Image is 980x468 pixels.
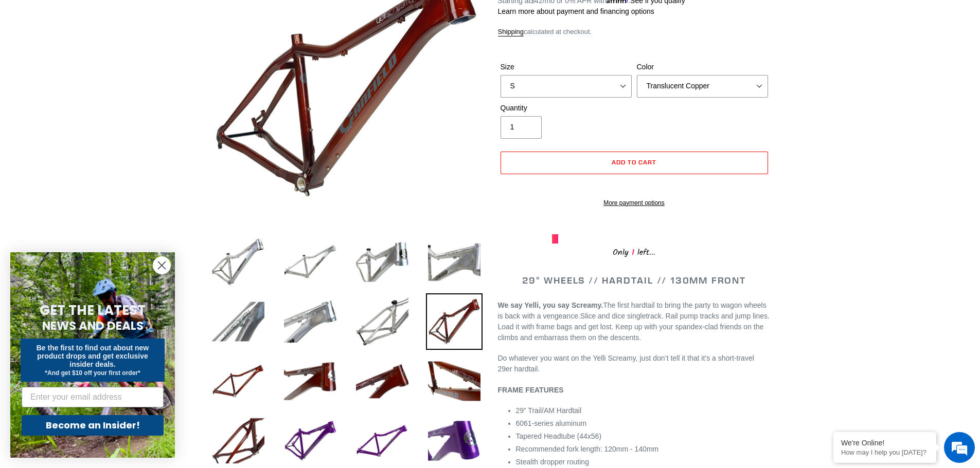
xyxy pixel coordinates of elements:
[498,28,524,36] a: Shipping
[354,293,411,350] img: Load image into Gallery viewer, YELLI SCREAMY - Frame Only
[282,293,338,350] img: Load image into Gallery viewer, YELLI SCREAMY - Frame Only
[498,300,771,343] p: Slice and dice singletrack. Rail pump tracks and jump lines. Load it with frame bags and get lost...
[841,439,929,447] div: We're Online!
[42,317,144,334] span: NEWS AND DEALS
[210,293,266,350] img: Load image into Gallery viewer, YELLI SCREAMY - Frame Only
[22,415,164,436] button: Become an Insider!
[637,62,768,72] label: Color
[426,293,483,350] img: Load image into Gallery viewer, YELLI SCREAMY - Frame Only
[354,234,411,290] img: Load image into Gallery viewer, YELLI SCREAMY - Frame Only
[210,234,266,290] img: Load image into Gallery viewer, YELLI SCREAMY - Frame Only
[45,369,140,377] span: *And get $10 off your first order*
[516,458,589,466] span: Stealth dropper routing
[282,234,338,290] img: Load image into Gallery viewer, YELLI SCREAMY - Frame Only
[498,7,654,15] a: Learn more about payment and financing options
[516,406,582,415] span: 29” Trail/AM Hardtail
[501,198,768,208] a: More payment options
[501,152,768,174] button: Add to cart
[522,274,746,286] span: 29" WHEELS // HARDTAIL // 130MM FRONT
[40,301,146,320] span: GET THE LATEST
[37,344,149,368] span: Be the first to find out about new product drops and get exclusive insider deals.
[516,445,659,453] span: Recommended fork length: 120mm - 140mm
[498,27,771,37] div: calculated at checkout.
[501,62,632,72] label: Size
[498,386,564,394] b: FRAME FEATURES
[426,234,483,290] img: Load image into Gallery viewer, YELLI SCREAMY - Frame Only
[426,353,483,409] img: Load image into Gallery viewer, YELLI SCREAMY - Frame Only
[498,301,603,309] b: We say Yelli, you say Screamy.
[354,353,411,409] img: Load image into Gallery viewer, YELLI SCREAMY - Frame Only
[282,353,338,409] img: Load image into Gallery viewer, YELLI SCREAMY - Frame Only
[210,353,266,409] img: Load image into Gallery viewer, YELLI SCREAMY - Frame Only
[498,354,754,373] span: Do whatever you want on the Yelli Screamy, just don’t tell it that it’s a short-travel 29er hardt...
[612,158,656,166] span: Add to cart
[516,432,602,440] span: Tapered Headtube (44x56)
[516,419,587,427] span: 6061-series aluminum
[552,244,717,259] div: Only left...
[501,103,632,114] label: Quantity
[629,246,637,259] span: 1
[841,448,929,456] p: How may I help you today?
[498,301,767,320] span: The first hardtail to bring the party to wagon wheels is back with a vengeance.
[153,256,171,274] button: Close dialog
[22,387,164,407] input: Enter your email address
